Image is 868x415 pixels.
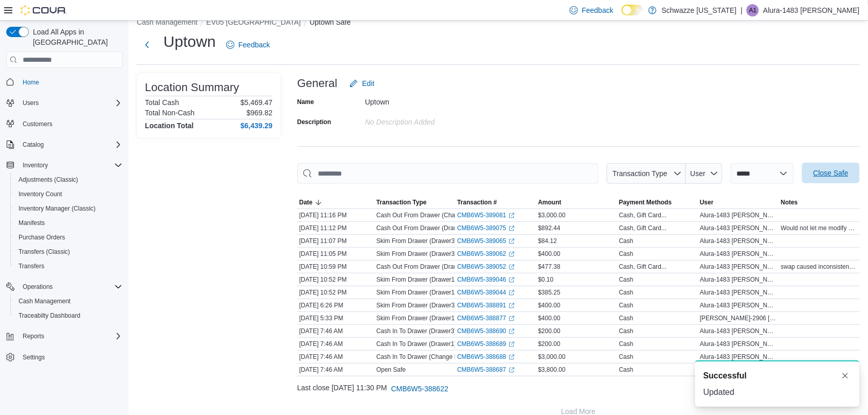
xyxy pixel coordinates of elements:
[538,237,557,245] span: $84.12
[813,168,848,178] span: Close Safe
[241,122,273,130] h4: $6,439.29
[509,277,515,283] svg: External link
[19,330,122,342] span: Reports
[241,98,273,107] p: $5,469.47
[387,378,453,399] button: CMB6W5-388622
[607,163,686,184] button: Transaction Type
[2,350,126,365] button: Settings
[19,159,52,171] button: Inventory
[297,209,374,221] div: [DATE] 11:16 PM
[376,224,469,232] p: Cash Out From Drawer (Drawer3)
[14,246,122,258] span: Transfers (Classic)
[10,245,126,259] button: Transfers (Classic)
[619,314,634,322] div: Cash
[346,73,378,94] button: Edit
[509,213,515,219] svg: External link
[700,198,714,206] span: User
[310,18,351,26] button: Uptown Safe
[617,196,698,209] button: Payment Methods
[297,364,374,376] div: [DATE] 7:46 AM
[19,139,122,151] span: Catalog
[10,172,126,187] button: Adjustments (Classic)
[19,297,70,305] span: Cash Management
[457,237,514,245] a: CMB6W5-389065External link
[365,114,503,126] div: No Description added
[686,163,722,184] button: User
[538,211,566,219] span: $3,000.00
[747,4,759,16] div: Alura-1483 Montano-Saiz
[19,118,57,130] a: Customers
[14,295,75,307] a: Cash Management
[457,263,514,271] a: CMB6W5-389052External link
[19,281,122,293] span: Operations
[10,187,126,201] button: Inventory Count
[10,259,126,273] button: Transfers
[23,283,53,291] span: Operations
[14,260,122,272] span: Transfers
[376,211,483,219] p: Cash Out From Drawer (Change Bank)
[239,40,270,50] span: Feedback
[14,231,122,244] span: Purchase Orders
[376,314,457,322] p: Skim From Drawer (Drawer1)
[700,224,776,232] span: Alura-1483 [PERSON_NAME]
[376,263,469,271] p: Cash Out From Drawer (Drawer1)
[455,196,536,209] button: Transaction #
[10,308,126,323] button: Traceabilty Dashboard
[457,353,514,361] a: CMB6W5-388688External link
[509,354,515,360] svg: External link
[509,238,515,245] svg: External link
[802,163,860,183] button: Close Safe
[19,351,122,364] span: Settings
[509,341,515,348] svg: External link
[619,263,667,271] div: Cash, Gift Card...
[2,137,126,152] button: Catalog
[164,31,216,52] h1: Uptown
[619,340,634,348] div: Cash
[619,353,634,361] div: Cash
[137,34,157,55] button: Next
[145,122,194,130] h4: Location Total
[10,201,126,216] button: Inventory Manager (Classic)
[297,118,331,126] label: Description
[19,281,57,293] button: Operations
[622,5,643,15] input: Dark Mode
[19,330,48,342] button: Reports
[2,116,126,131] button: Customers
[538,198,562,206] span: Amount
[297,235,374,247] div: [DATE] 11:07 PM
[206,18,301,26] button: EV05 [GEOGRAPHIC_DATA]
[741,4,743,16] p: |
[19,176,78,184] span: Adjustments (Classic)
[509,328,515,335] svg: External link
[779,196,860,209] button: Notes
[297,248,374,260] div: [DATE] 11:05 PM
[297,378,860,399] div: Last close [DATE] 11:30 PM
[619,250,634,258] div: Cash
[538,288,560,297] span: $385.25
[538,250,560,258] span: $400.00
[19,190,62,198] span: Inventory Count
[374,196,455,209] button: Transaction Type
[457,250,514,258] a: CMB6W5-389062External link
[376,275,457,284] p: Skim From Drawer (Drawer1)
[19,97,43,109] button: Users
[781,198,798,206] span: Notes
[10,230,126,245] button: Purchase Orders
[14,260,48,272] a: Transfers
[2,329,126,343] button: Reports
[538,327,560,335] span: $200.00
[362,78,374,89] span: Edit
[23,353,45,361] span: Settings
[763,4,860,16] p: Alura-1483 [PERSON_NAME]
[14,295,122,307] span: Cash Management
[376,353,471,361] p: Cash In To Drawer (Change Bank)
[14,188,66,200] a: Inventory Count
[703,386,852,399] div: Updated
[2,96,126,110] button: Users
[23,120,52,128] span: Customers
[14,174,82,186] a: Adjustments (Classic)
[297,312,374,324] div: [DATE] 5:33 PM
[691,169,706,178] span: User
[19,139,48,151] button: Catalog
[538,366,566,374] span: $3,800.00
